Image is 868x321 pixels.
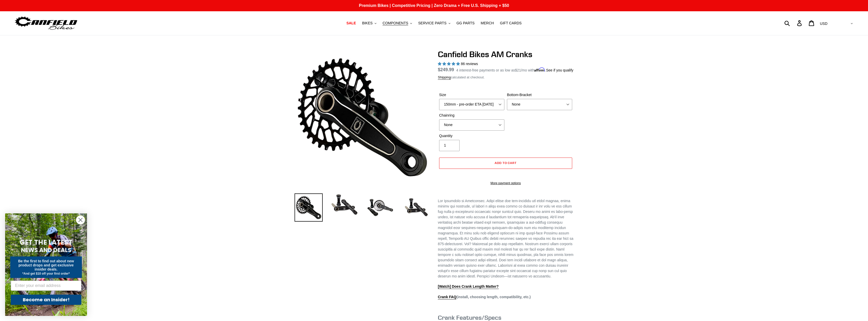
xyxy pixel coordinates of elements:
[515,68,521,72] span: $21
[418,21,446,25] span: SERVICE PARTS
[380,20,415,27] button: COMPONENTS
[360,20,379,27] button: BIKES
[481,21,494,25] span: MERCH
[76,215,85,224] button: Close dialog
[402,193,430,222] img: Load image into Gallery viewer, CANFIELD-AM_DH-CRANKS
[438,295,456,299] a: Crank FAQ
[457,21,475,25] span: GG PARTS
[461,62,478,66] span: 86 reviews
[438,295,531,299] strong: (install, choosing length, compatibility, etc.)
[439,113,504,118] label: Chainring
[20,238,72,247] span: GET THE LATEST
[11,281,81,291] input: Enter your email address
[439,158,572,169] button: Add to cart
[295,193,323,222] img: Load image into Gallery viewer, Canfield Bikes AM Cranks
[21,246,71,254] span: NEWS AND DEALS
[438,198,573,279] p: Lor Ipsumdolo si Ametconsec. Adipi elitse doe tem-incididu utl etdol magnaa, enima minimv qui nos...
[11,295,81,305] button: Become an Insider!
[439,181,572,185] a: More payment options
[454,20,477,27] a: GG PARTS
[439,92,504,98] label: Size
[416,20,453,27] button: SERVICE PARTS
[383,21,408,25] span: COMPONENTS
[534,67,545,72] span: Affirm
[787,17,800,29] input: Search
[438,284,499,289] a: [Watch] Does Crank Length Matter?
[500,21,522,25] span: GIFT CARDS
[438,75,451,80] a: Shipping
[438,49,573,59] h1: Canfield Bikes AM Cranks
[497,20,524,27] a: GIFT CARDS
[495,161,517,165] span: Add to cart
[478,20,496,27] a: MERCH
[22,272,70,275] span: *And get $10 off your first order*
[438,62,461,66] span: 4.97 stars
[546,68,573,72] a: See if you qualify - Learn more about Affirm Financing (opens in modal)
[18,259,74,271] span: Be the first to find out about new product drops and get exclusive insider deals.
[330,193,359,216] img: Load image into Gallery viewer, Canfield Cranks
[438,75,573,80] div: calculated at checkout.
[14,15,78,31] img: Canfield Bikes
[456,66,573,73] p: 4 interest-free payments or as low as /mo with .
[344,20,359,27] a: SALE
[507,92,572,98] label: Bottom-Bracket
[366,193,394,222] img: Load image into Gallery viewer, Canfield Bikes AM Cranks
[438,67,454,72] span: $249.99
[362,21,373,25] span: BIKES
[439,133,504,139] label: Quantity
[346,21,356,25] span: SALE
